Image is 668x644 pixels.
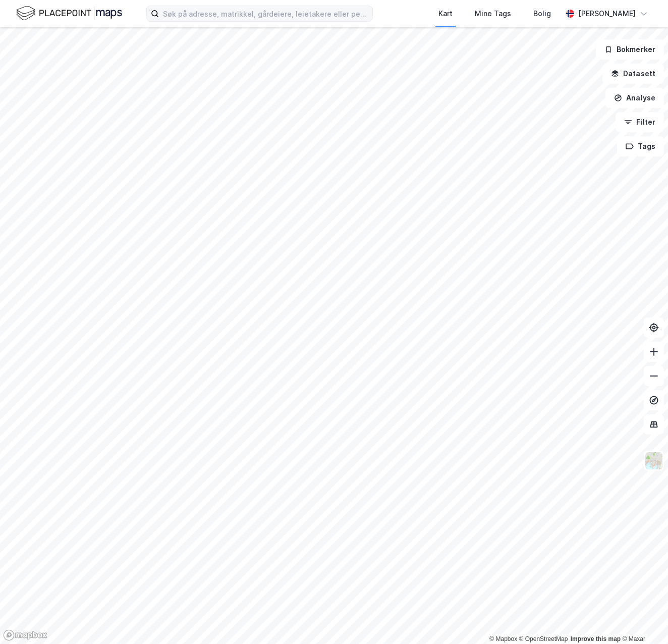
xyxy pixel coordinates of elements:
[605,88,664,108] button: Analyse
[533,8,551,20] div: Bolig
[571,635,621,642] a: Improve this map
[159,6,372,21] input: Søk på adresse, matrikkel, gårdeiere, leietakere eller personer
[475,8,511,20] div: Mine Tags
[596,39,664,60] button: Bokmerker
[16,5,122,22] img: logo.f888ab2527a4732fd821a326f86c7f29.svg
[617,136,664,156] button: Tags
[578,8,636,20] div: [PERSON_NAME]
[616,112,664,132] button: Filter
[3,629,47,641] a: Mapbox homepage
[618,596,668,644] iframe: Chat Widget
[602,64,664,84] button: Datasett
[618,596,668,644] div: Kontrollprogram for chat
[644,451,663,470] img: Z
[519,635,568,642] a: OpenStreetMap
[489,635,517,642] a: Mapbox
[438,8,453,20] div: Kart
